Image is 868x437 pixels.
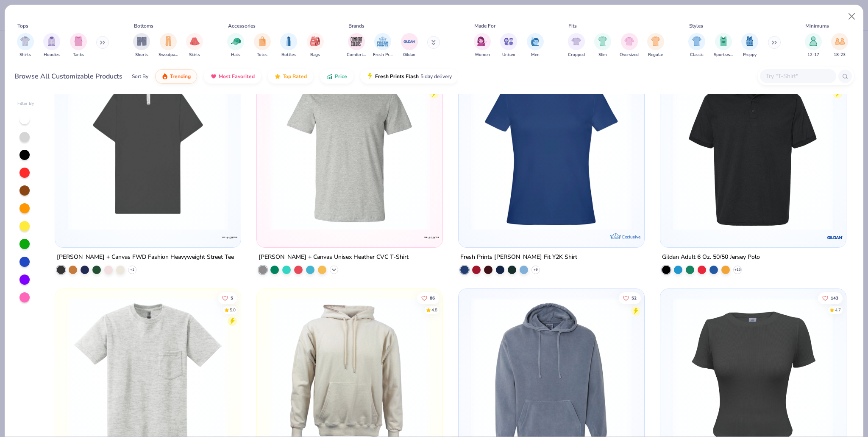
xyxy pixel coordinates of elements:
[635,70,804,230] img: 3fc92740-5882-4e3e-bee8-f78ba58ba36d
[70,33,87,58] button: filter button
[130,267,134,272] span: + 1
[475,52,490,58] span: Women
[571,36,581,46] img: Cropped Image
[274,73,281,80] img: TopRated.gif
[373,33,392,58] div: filter for Fresh Prints
[423,229,440,246] img: Bella + Canvas logo
[376,35,389,48] img: Fresh Prints Image
[189,52,200,58] span: Skirts
[320,69,353,84] button: Price
[17,33,34,58] button: filter button
[134,22,153,30] div: Bottoms
[531,36,540,46] img: Men Image
[831,33,848,58] button: filter button
[534,267,538,272] span: + 9
[835,307,841,314] div: 4.7
[164,36,173,46] img: Sweatpants Image
[17,101,34,107] div: Filter By
[254,33,271,58] button: filter button
[714,52,733,58] span: Sportswear
[227,33,244,58] button: filter button
[741,33,758,58] button: filter button
[500,33,517,58] div: filter for Unisex
[417,292,439,304] button: Like
[161,73,168,80] img: trending.gif
[347,33,366,58] button: filter button
[57,252,234,262] div: [PERSON_NAME] + Canvas FWD Fashion Heavyweight Street Tee
[403,35,416,48] img: Gildan Image
[620,33,639,58] div: filter for Oversized
[500,33,517,58] button: filter button
[477,36,487,46] img: Women Image
[258,36,267,46] img: Totes Image
[348,22,364,30] div: Brands
[474,33,491,58] div: filter for Women
[527,33,544,58] button: filter button
[434,70,603,230] img: 751c89d9-2bbf-4d15-9bbf-1ae272d91468
[280,33,297,58] button: filter button
[283,73,307,80] span: Top Rated
[568,52,585,58] span: Cropped
[807,52,819,58] span: 12-17
[257,52,267,58] span: Totes
[360,69,458,84] button: Fresh Prints Flash5 day delivery
[714,33,733,58] button: filter button
[210,73,217,80] img: most_fav.gif
[430,296,435,300] span: 86
[620,52,639,58] span: Oversized
[598,52,607,58] span: Slim
[70,33,87,58] div: filter for Tanks
[19,52,31,58] span: Shirts
[809,36,818,46] img: 12-17 Image
[186,33,203,58] div: filter for Skirts
[159,52,178,58] span: Sweatpants
[254,33,271,58] div: filter for Totes
[648,52,663,58] span: Regular
[669,70,837,230] img: 58f3562e-1865-49f9-a059-47c567f7ec2e
[765,71,830,81] input: Try "T-Shirt"
[624,36,634,46] img: Oversized Image
[467,70,636,230] img: 6a9a0a85-ee36-4a89-9588-981a92e8a910
[805,33,822,58] button: filter button
[502,52,515,58] span: Unisex
[43,33,60,58] div: filter for Hoodies
[568,33,585,58] button: filter button
[335,73,347,80] span: Price
[662,252,760,262] div: Gildan Adult 6 Oz. 50/50 Jersey Polo
[170,73,191,80] span: Trending
[74,36,83,46] img: Tanks Image
[835,36,845,46] img: 18-23 Image
[230,307,236,314] div: 5.0
[159,33,178,58] button: filter button
[594,33,611,58] button: filter button
[231,36,241,46] img: Hats Image
[73,52,84,58] span: Tanks
[826,229,843,246] img: Gildan logo
[647,33,664,58] div: filter for Regular
[280,33,297,58] div: filter for Bottles
[714,33,733,58] div: filter for Sportswear
[375,73,419,80] span: Fresh Prints Flash
[265,70,434,230] img: 02bfc527-0a76-4a7b-9e31-1a8083013807
[231,52,240,58] span: Hats
[373,52,392,58] span: Fresh Prints
[307,33,324,58] div: filter for Bags
[689,22,703,30] div: Styles
[43,33,60,58] button: filter button
[620,33,639,58] button: filter button
[231,296,234,300] span: 5
[373,33,392,58] button: filter button
[688,33,705,58] button: filter button
[190,36,200,46] img: Skirts Image
[310,36,320,46] img: Bags Image
[367,73,373,80] img: flash.gif
[44,52,60,58] span: Hoodies
[221,229,238,246] img: Bella + Canvas logo
[831,33,848,58] div: filter for 18-23
[347,52,366,58] span: Comfort Colors
[219,73,255,80] span: Most Favorited
[688,33,705,58] div: filter for Classic
[527,33,544,58] div: filter for Men
[474,33,491,58] button: filter button
[504,36,514,46] img: Unisex Image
